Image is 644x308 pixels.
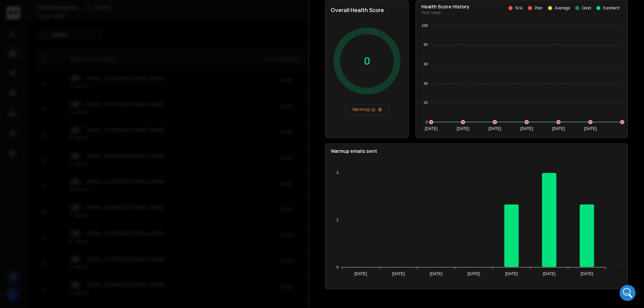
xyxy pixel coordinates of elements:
p: N/A [515,5,523,11]
p: Under 15 minutes [57,8,96,15]
tspan: [DATE] [584,126,597,131]
button: Send a message… [115,217,126,228]
textarea: Message… [6,205,128,217]
div: You’ll get replies here and in your email: ✉️ [11,69,105,95]
p: 0 [364,55,370,67]
p: Poor [535,5,543,11]
button: Gif picker [32,220,37,225]
tspan: 20 [424,101,428,105]
img: Profile image for Lakshita [19,4,30,14]
button: Upload attachment [10,220,16,225]
div: Why does it log me out everytime. I want to stay logged in [24,39,129,60]
button: Home [105,3,118,15]
div: Box says… [5,65,129,131]
tspan: [DATE] [543,271,555,276]
b: [EMAIL_ADDRESS][DOMAIN_NAME] [11,82,64,95]
button: Start recording [43,220,48,225]
img: Profile image for Rohan [42,193,47,198]
tspan: [DATE] [392,271,405,276]
h1: [URL] [51,3,66,8]
div: Close [118,3,130,15]
tspan: [DATE] [520,126,533,131]
p: Excellent [603,5,620,11]
div: Why does it log me out everytime. I want to stay logged in [30,43,123,56]
tspan: 0 [426,120,428,124]
p: Average [555,5,570,11]
div: Lookamedia says… [5,39,129,65]
tspan: [DATE] [488,126,501,131]
img: Profile image for Raj [38,193,43,198]
tspan: 2 [336,218,338,222]
tspan: 80 [424,43,428,47]
tspan: 100 [422,23,428,27]
tspan: [DATE] [354,271,367,276]
div: Our usual reply time 🕒 [11,99,105,112]
tspan: [DATE] [425,126,437,131]
div: Box • AI Agent • 21m ago [11,117,62,121]
tspan: [DATE] [581,271,593,276]
p: Good [582,5,591,11]
img: Profile image for Raj [29,4,39,14]
tspan: 3 [336,171,338,175]
img: Profile image for Rohan [38,4,49,14]
tspan: [DATE] [505,271,518,276]
img: Profile image for Lakshita [34,193,39,198]
tspan: [DATE] [457,126,469,131]
tspan: [DATE] [468,271,480,276]
b: under 15 minutes [16,106,63,111]
tspan: [DATE] [430,271,442,276]
p: Warmup emails sent [331,148,622,155]
h2: Overall Health Score [331,6,403,14]
tspan: 40 [424,81,428,85]
tspan: 60 [424,62,428,66]
tspan: [DATE] [552,126,565,131]
button: Emoji picker [21,220,26,225]
button: go back [4,3,17,15]
p: Health Score History [421,3,470,10]
p: Past 1 week [421,10,470,15]
iframe: Intercom live chat [620,285,636,301]
div: You’ll get replies here and in your email:✉️[EMAIL_ADDRESS][DOMAIN_NAME]Our usual reply time🕒unde... [5,65,110,116]
tspan: 0 [336,265,338,269]
p: Warming Up [348,107,386,112]
div: Waiting for a teammate [7,193,127,198]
